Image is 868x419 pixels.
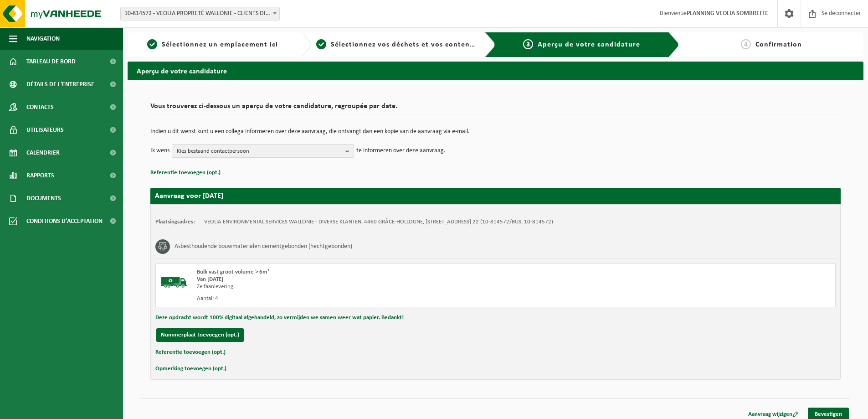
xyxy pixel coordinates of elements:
[26,104,54,111] font: Contacts
[26,195,61,202] font: Documents
[197,295,532,302] div: Aantal: 4
[197,276,223,282] strong: Van [DATE]
[155,219,195,225] strong: Plaatsingsadres:
[150,41,154,48] font: 1
[124,10,332,17] font: 10-814572 - VEOLIA PROPRETÉ WALLONIE - CLIENTS DIVERS - GRÂCE-HOLLOGNE
[132,39,293,50] a: 1Sélectionnez un emplacement ici
[26,150,60,156] font: Calendrier
[155,347,226,358] button: Referentie toevoegen (opt.)
[155,312,404,324] button: Deze opdracht wordt 100% digitaal afgehandeld, zo vermijden we samen weer wat papier. Bedankt!
[197,269,269,275] span: Bulk vast groot volume > 6m³
[150,129,841,135] p: Indien u dit wenst kunt u een collega informeren over deze aanvraag, die ontvangt dan een kopie v...
[26,58,76,65] font: Tableau de bord
[120,7,280,21] span: 10-814572 - VEOLIA ENVIRONMENTAL SERVICES WALLONIE - DIVERSE KLANTEN - GRÂCE-HOLLOGNE
[660,10,687,17] font: Bienvenue
[538,41,640,48] font: Aperçu de votre candidature
[26,172,54,179] font: Rapports
[26,218,103,225] font: Conditions d'acceptation
[26,81,94,88] font: Détails de l'entreprise
[526,41,530,48] font: 3
[204,218,553,226] td: VEOLIA ENVIRONMENTAL SERVICES WALLONIE - DIVERSE KLANTEN, 4460 GRÂCE-HOLLOGNE, [STREET_ADDRESS] 2...
[26,36,60,42] font: Navigation
[121,7,279,20] span: 10-814572 - VEOLIA ENVIRONMENTAL SERVICES WALLONIE - DIVERSE KLANTEN - GRÂCE-HOLLOGNE
[316,39,478,50] a: 2Sélectionnez vos déchets et vos conteneurs
[687,10,768,17] font: PLANNING VEOLIA SOMBREFFE
[822,10,861,17] font: Se déconnecter
[160,269,188,296] img: BL-SO-LV.png
[175,239,352,254] h3: Asbesthoudende bouwmaterialen cementgebonden (hechtgebonden)
[744,41,748,48] font: 4
[331,41,485,48] font: Sélectionnez vos déchets et vos conteneurs
[150,103,397,110] font: Vous trouverez ci-dessous un aperçu de votre candidature, regroupée par date.
[155,192,223,200] strong: Aanvraag voor [DATE]
[197,283,532,290] div: Zelfaanlevering
[137,68,227,75] font: Aperçu de votre candidature
[172,144,354,158] button: Kies bestaand contactpersoon
[156,328,244,342] button: Nummerplaat toevoegen (opt.)
[177,145,342,158] span: Kies bestaand contactpersoon
[319,41,323,48] font: 2
[150,167,221,179] button: Referentie toevoegen (opt.)
[150,144,169,158] p: Ik wens
[155,363,226,375] button: Opmerking toevoegen (opt.)
[755,41,802,48] font: Confirmation
[162,41,278,48] font: Sélectionnez un emplacement ici
[356,144,446,158] p: te informeren over deze aanvraag.
[26,127,64,134] font: Utilisateurs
